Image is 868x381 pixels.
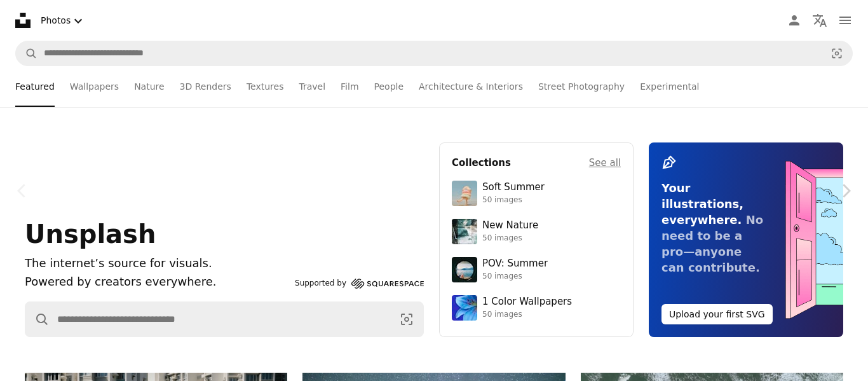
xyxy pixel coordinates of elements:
[341,66,358,107] a: Film
[15,41,853,66] form: Find visuals sitewide
[482,195,545,205] div: 50 images
[452,295,621,321] a: 1 Color Wallpapers50 images
[299,66,325,107] a: Travel
[589,155,621,170] a: See all
[16,41,37,66] button: Search Unsplash
[482,272,548,282] div: 50 images
[661,304,773,324] button: Upload your first SVG
[247,66,284,107] a: Textures
[374,66,404,107] a: People
[419,66,523,107] a: Architecture & Interiors
[824,130,868,252] a: Next
[36,8,91,34] button: Select asset type
[482,258,548,270] div: POV: Summer
[482,219,538,232] div: New Nature
[134,66,164,107] a: Nature
[390,302,423,336] button: Visual search
[832,8,858,33] button: Menu
[70,66,119,107] a: Wallpapers
[640,66,699,107] a: Experimental
[452,181,477,206] img: premium_photo-1749544311043-3a6a0c8d54af
[295,276,424,291] a: Supported by
[180,66,231,107] a: 3D Renders
[452,155,511,170] h4: Collections
[452,257,477,282] img: premium_photo-1753820185677-ab78a372b033
[482,233,538,244] div: 50 images
[661,181,743,226] span: Your illustrations, everywhere.
[482,310,572,320] div: 50 images
[482,296,572,308] div: 1 Color Wallpapers
[25,273,290,291] p: Powered by creators everywhere.
[452,181,621,206] a: Soft Summer50 images
[25,302,50,336] button: Search Unsplash
[452,257,621,282] a: POV: Summer50 images
[538,66,625,107] a: Street Photography
[782,8,807,33] a: Log in / Sign up
[822,41,852,66] button: Visual search
[25,254,290,273] h1: The internet’s source for visuals.
[807,8,832,33] button: Language
[15,13,31,28] a: Home — Unsplash
[452,219,477,244] img: premium_photo-1755037089989-422ee333aef9
[25,219,156,249] span: Unsplash
[482,181,545,194] div: Soft Summer
[25,301,424,337] form: Find visuals sitewide
[452,219,621,244] a: New Nature50 images
[452,295,477,321] img: premium_photo-1688045582333-c8b6961773e0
